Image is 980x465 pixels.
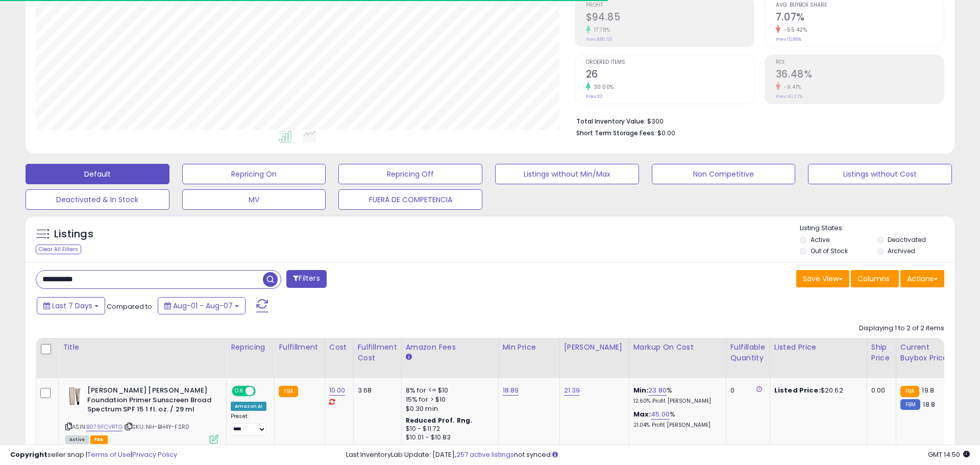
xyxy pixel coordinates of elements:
[406,395,491,404] div: 15% for > $10
[776,3,944,8] span: Avg. Buybox Share
[158,297,246,314] button: Aug-01 - Aug-07
[65,386,85,406] img: 41w8JR2tx6L._SL40_.jpg
[107,302,154,311] span: Compared to:
[65,386,218,443] div: ASIN:
[63,342,222,353] div: Title
[900,399,920,410] small: FBM
[591,26,610,34] small: 17.78%
[358,342,397,363] div: Fulfillment Cost
[54,227,93,241] h5: Listings
[406,433,491,442] div: $10.01 - $10.83
[800,224,954,233] p: Listing States:
[10,450,177,460] div: seller snap | |
[358,386,394,395] div: 3.68
[586,3,754,8] span: Profit
[87,450,131,459] a: Terms of Use
[338,189,482,210] button: FUERA DE COMPETENCIA
[406,425,491,433] div: $10 - $11.72
[900,270,944,287] button: Actions
[329,385,346,396] a: 10.00
[859,324,944,333] div: Displaying 1 to 2 of 2 items
[652,164,796,184] button: Non Competitive
[576,114,937,127] li: $300
[774,385,821,395] b: Listed Price:
[871,342,892,363] div: Ship Price
[26,164,169,184] button: Default
[576,117,646,126] b: Total Inventory Value:
[52,301,92,311] span: Last 7 Days
[591,83,614,91] small: 30.00%
[10,450,47,459] strong: Copyright
[586,60,754,65] span: Ordered Items
[851,270,899,287] button: Columns
[132,450,177,459] a: Privacy Policy
[780,26,807,34] small: -55.42%
[657,128,675,138] span: $0.00
[796,270,849,287] button: Save View
[124,423,189,431] span: | SKU: NH-BH4Y-FSR0
[776,68,944,82] h2: 36.48%
[633,422,718,429] p: 21.04% Profit [PERSON_NAME]
[629,338,726,378] th: The percentage added to the cost of goods (COGS) that forms the calculator for Min & Max prices.
[182,164,326,184] button: Repricing On
[774,386,859,395] div: $20.62
[633,398,718,405] p: 12.60% Profit [PERSON_NAME]
[279,342,320,353] div: Fulfillment
[776,36,801,42] small: Prev: 15.86%
[564,385,580,396] a: 21.39
[406,386,491,395] div: 8% for <= $10
[286,270,326,288] button: Filters
[811,235,829,244] label: Active
[633,342,722,353] div: Markup on Cost
[279,386,298,397] small: FBA
[26,189,169,210] button: Deactivated & In Stock
[231,342,270,353] div: Repricing
[173,301,233,311] span: Aug-01 - Aug-07
[87,386,211,417] b: [PERSON_NAME] [PERSON_NAME] Foundation Primer Sunscreen Broad Spectrum SPF 15 1 fl. oz. / 29 ml
[730,386,762,395] div: 0
[586,68,754,82] h2: 26
[233,387,246,396] span: ON
[857,274,890,284] span: Columns
[871,386,888,395] div: 0.00
[888,247,915,255] label: Archived
[633,386,718,405] div: %
[406,404,491,413] div: $0.30 min
[900,386,919,397] small: FBA
[586,11,754,25] h2: $94.85
[776,60,944,65] span: ROI
[338,164,482,184] button: Repricing Off
[900,342,953,363] div: Current Buybox Price
[633,385,649,395] b: Min:
[37,297,105,314] button: Last 7 Days
[231,402,266,411] div: Amazon AI
[406,353,412,362] small: Amazon Fees.
[586,93,603,100] small: Prev: 20
[456,450,514,459] a: 257 active listings
[928,450,970,459] span: 2025-08-15 14:50 GMT
[811,247,848,255] label: Out of Stock
[730,342,766,363] div: Fulfillable Quantity
[36,244,81,254] div: Clear All Filters
[182,189,326,210] button: MV
[922,385,934,395] span: 19.8
[774,342,863,353] div: Listed Price
[329,342,349,353] div: Cost
[503,342,555,353] div: Min Price
[633,410,718,429] div: %
[808,164,952,184] button: Listings without Cost
[406,416,473,425] b: Reduced Prof. Rng.
[651,409,670,420] a: 45.00
[564,342,625,353] div: [PERSON_NAME]
[254,387,271,396] span: OFF
[633,409,651,419] b: Max:
[231,413,266,436] div: Preset:
[90,435,108,444] span: FBA
[576,129,656,137] b: Short Term Storage Fees:
[65,435,89,444] span: All listings currently available for purchase on Amazon
[888,235,926,244] label: Deactivated
[648,385,667,396] a: 23.80
[86,423,122,431] a: B079FCVRTG
[406,342,494,353] div: Amazon Fees
[586,36,612,42] small: Prev: $80.53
